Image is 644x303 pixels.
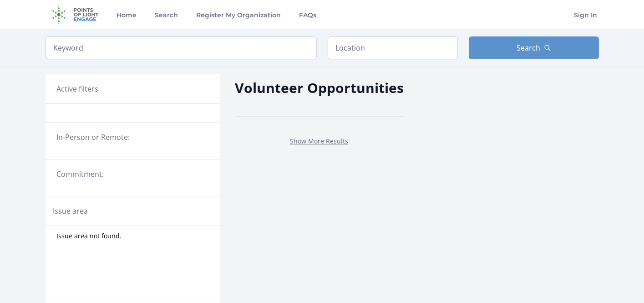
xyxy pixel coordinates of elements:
button: Search [469,36,599,59]
a: Show More Results [290,137,348,145]
legend: Commitment: [56,169,209,180]
legend: In-Person or Remote: [56,132,209,143]
h3: Active filters [56,83,98,94]
input: Location [328,36,458,59]
input: Keyword [46,36,317,59]
span: Issue area not found. [56,231,122,241]
legend: Issue area [53,205,88,216]
span: Search [517,42,540,53]
h2: Volunteer Opportunities [235,77,404,98]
